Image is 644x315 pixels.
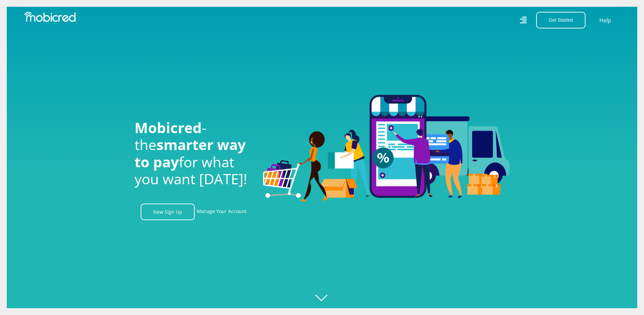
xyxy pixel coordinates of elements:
span: smarter way to pay [135,135,246,171]
a: Manage Your Account [197,204,246,220]
button: Get Started [536,12,586,28]
img: Mobicred [24,12,76,22]
span: Mobicred [135,118,202,137]
img: Welcome to Mobicred [263,95,510,202]
h1: - the for what you want [DATE]! [135,119,253,188]
a: Help [599,16,612,25]
a: New Sign Up [141,204,195,220]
